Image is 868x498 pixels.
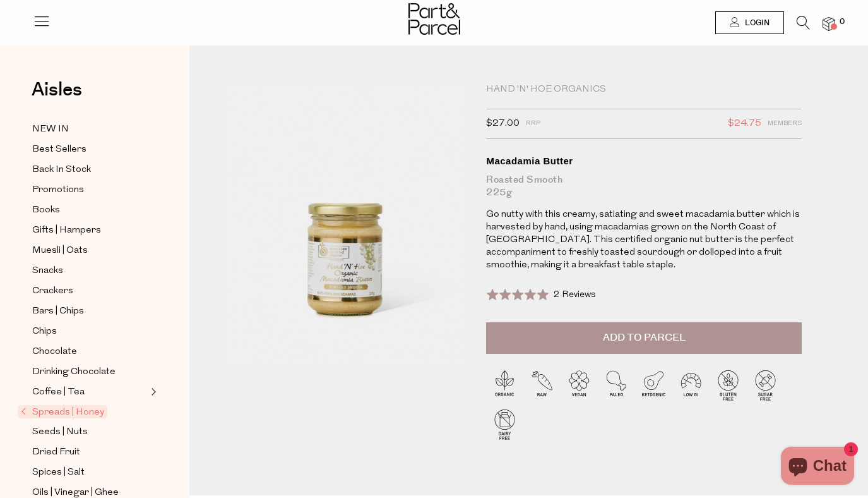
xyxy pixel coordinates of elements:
span: Aisles [32,76,82,104]
span: Members [768,116,802,132]
span: Chocolate [32,344,77,360]
img: P_P-ICONS-Live_Bec_V11_Ketogenic.svg [635,367,672,404]
a: Login [715,11,784,34]
a: Muesli | Oats [32,243,147,258]
a: NEW IN [32,121,147,137]
img: P_P-ICONS-Live_Bec_V11_Low_Gi.svg [672,367,710,404]
span: Muesli | Oats [32,243,88,258]
span: Gifts | Hampers [32,223,101,238]
span: Crackers [32,284,73,299]
div: Hand 'n' Hoe Organics [486,83,802,96]
span: Spreads | Honey [18,405,107,418]
span: $24.75 [728,116,761,132]
span: Back In Stock [32,162,91,178]
a: Drinking Chocolate [32,364,147,380]
a: Chocolate [32,344,147,360]
inbox-online-store-chat: Shopify online store chat [777,447,858,488]
a: Crackers [32,283,147,299]
a: Spices | Salt [32,465,147,480]
span: Drinking Chocolate [32,365,116,380]
span: Best Sellers [32,142,86,157]
a: Aisles [32,80,82,112]
span: 2 Reviews [554,290,596,300]
img: P_P-ICONS-Live_Bec_V11_Sugar_Free.svg [747,367,784,404]
a: Dried Fruit [32,444,147,460]
img: P_P-ICONS-Live_Bec_V11_Paleo.svg [598,367,635,404]
span: Chips [32,324,57,339]
img: P_P-ICONS-Live_Bec_V11_Gluten_Free.svg [710,367,747,404]
button: Add to Parcel [486,322,802,354]
div: Macadamia Butter [486,155,802,167]
span: Login [742,18,770,28]
a: 0 [823,17,835,30]
a: Gifts | Hampers [32,222,147,238]
div: Roasted Smooth 225g [486,174,802,199]
span: Bars | Chips [32,304,84,319]
a: Bars | Chips [32,303,147,319]
span: Coffee | Tea [32,385,85,400]
span: Seeds | Nuts [32,425,88,440]
button: Expand/Collapse Coffee | Tea [148,384,157,399]
span: $27.00 [486,116,520,132]
a: Snacks [32,263,147,279]
span: Promotions [32,183,84,198]
span: Dried Fruit [32,445,80,460]
a: Seeds | Nuts [32,424,147,440]
span: Books [32,203,60,218]
a: Books [32,202,147,218]
img: P_P-ICONS-Live_Bec_V11_Organic.svg [486,367,523,404]
img: P_P-ICONS-Live_Bec_V11_Raw.svg [523,367,561,404]
p: Go nutty with this creamy, satiating and sweet macadamia butter which is harvested by hand, using... [486,209,802,272]
img: P_P-ICONS-Live_Bec_V11_Dairy_Free.svg [486,406,523,443]
span: Snacks [32,264,63,279]
span: Add to Parcel [603,331,686,345]
img: Part&Parcel [408,3,460,35]
img: Macadamia Butter [227,83,467,367]
span: RRP [526,116,540,132]
a: Back In Stock [32,162,147,178]
img: P_P-ICONS-Live_Bec_V11_Vegan.svg [561,367,598,404]
span: NEW IN [32,122,69,137]
a: Chips [32,324,147,339]
a: Best Sellers [32,142,147,157]
a: Promotions [32,182,147,198]
a: Coffee | Tea [32,384,147,400]
a: Spreads | Honey [21,404,147,420]
span: Spices | Salt [32,465,85,480]
span: 0 [836,16,848,28]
